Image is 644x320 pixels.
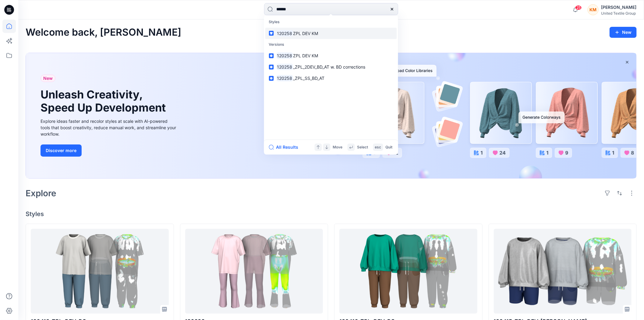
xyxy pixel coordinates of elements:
div: KM [588,4,599,15]
p: esc [375,144,381,151]
div: [PERSON_NAME] [601,4,636,11]
div: United Textile Group [601,11,636,16]
a: 120399 [185,229,323,314]
span: 25 [575,5,582,10]
a: Discover more [41,144,178,157]
h4: Styles [26,210,637,218]
button: Discover more [41,144,82,157]
p: Styles [265,16,397,28]
a: 120413_ZPL_DEV_RG [31,229,169,314]
span: New [43,75,53,82]
mark: 120258 [276,75,293,82]
p: Select [357,144,368,151]
mark: 120258 [276,30,293,37]
a: 120258_ZPL_SS_BD_AT [265,73,397,84]
button: All Results [269,144,303,151]
p: Quit [386,144,393,151]
button: New [610,27,637,38]
a: 120415-ZPL-DEV-RG-JB [494,229,632,314]
h2: Welcome back, [PERSON_NAME] [26,27,181,38]
a: 120416_ZPL_DEV_RG [339,229,477,314]
mark: 120258 [276,52,293,59]
span: ZPL DEV KM [293,53,318,58]
a: 120258ZPL DEV KM [265,50,397,61]
span: _ZPL_2DEV_BD_AT w. BD corrections [293,64,365,69]
p: Versions [265,39,397,50]
span: _ZPL_SS_BD_AT [293,76,324,81]
mark: 120258 [276,63,293,70]
h1: Unleash Creativity, Speed Up Development [41,88,168,114]
a: 120258ZPL DEV KM [265,28,397,39]
h2: Explore [26,188,56,198]
a: 120258_ZPL_2DEV_BD_AT w. BD corrections [265,61,397,73]
div: Explore ideas faster and recolor styles at scale with AI-powered tools that boost creativity, red... [41,118,178,137]
p: Move [333,144,343,151]
span: ZPL DEV KM [293,31,318,36]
